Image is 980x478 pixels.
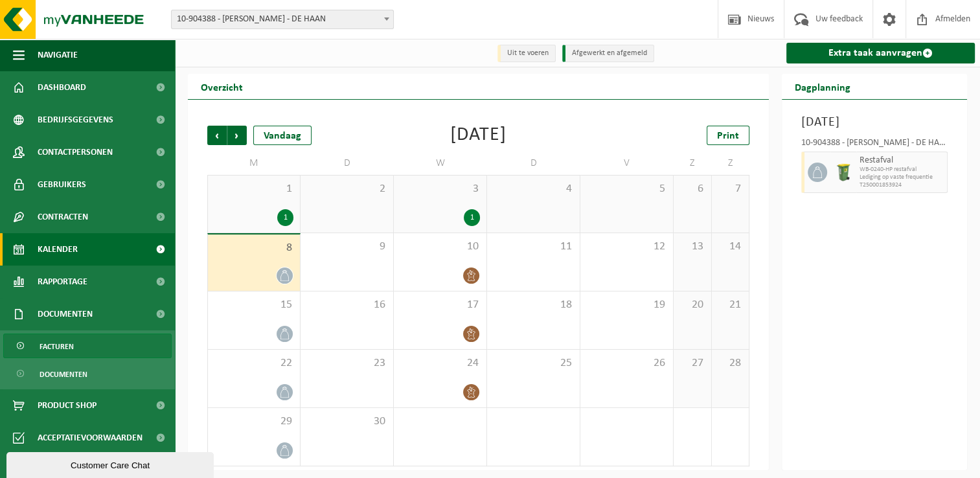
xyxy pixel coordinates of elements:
span: 28 [718,356,743,370]
span: 8 [214,241,293,255]
span: T250001853924 [860,181,944,189]
span: 19 [587,298,667,312]
td: D [487,152,580,175]
td: V [580,152,674,175]
span: 21 [718,298,743,312]
span: Facturen [40,334,74,359]
span: Product Shop [38,389,97,422]
span: 10 [400,240,480,254]
span: Dashboard [38,71,86,104]
li: Uit te voeren [497,45,556,62]
span: Kalender [38,233,78,266]
span: Contracten [38,201,88,233]
span: 9 [307,240,387,254]
span: Acceptatievoorwaarden [38,422,142,454]
td: M [207,152,301,175]
span: 5 [587,182,667,196]
span: 27 [680,356,705,370]
div: 10-904388 - [PERSON_NAME] - DE HAAN [801,139,948,152]
a: Facturen [3,334,172,358]
h2: Dagplanning [782,74,863,99]
span: 18 [494,298,573,312]
span: 30 [307,415,387,429]
div: Vandaag [253,126,312,145]
iframe: chat widget [6,450,216,478]
span: 26 [587,356,667,370]
img: WB-0240-HPE-GN-51 [834,163,853,182]
span: Bedrijfsgegevens [38,104,113,136]
span: Documenten [38,298,93,330]
span: 17 [400,298,480,312]
span: Rapportage [38,266,87,298]
span: 29 [214,415,293,429]
span: 16 [307,298,387,312]
span: Contactpersonen [38,136,113,168]
span: 7 [718,182,743,196]
span: 3 [400,182,480,196]
span: Restafval [860,155,944,166]
span: Print [717,131,739,141]
span: Vorige [207,126,227,145]
a: Print [707,126,749,145]
span: Volgende [227,126,247,145]
td: D [301,152,394,175]
span: 4 [494,182,573,196]
span: Gebruikers [38,168,86,201]
span: Lediging op vaste frequentie [860,174,944,181]
h2: Overzicht [188,74,256,99]
span: 24 [400,356,480,370]
li: Afgewerkt en afgemeld [562,45,654,62]
td: W [394,152,487,175]
span: 25 [494,356,573,370]
span: Navigatie [38,39,78,71]
a: Extra taak aanvragen [786,43,975,63]
span: 12 [587,240,667,254]
span: 13 [680,240,705,254]
div: 1 [464,209,480,226]
span: 23 [307,356,387,370]
span: WB-0240-HP restafval [860,166,944,174]
h3: [DATE] [801,113,948,132]
span: Documenten [40,362,87,387]
td: Z [674,152,712,175]
span: 10-904388 - CASANOVA - ELEWAUT LIEVEN - DE HAAN [171,10,394,29]
span: 10-904388 - CASANOVA - ELEWAUT LIEVEN - DE HAAN [172,10,393,28]
span: 14 [718,240,743,254]
span: 2 [307,182,387,196]
span: 6 [680,182,705,196]
span: 22 [214,356,293,370]
div: 1 [277,209,293,226]
span: 20 [680,298,705,312]
span: 1 [214,182,293,196]
span: 11 [494,240,573,254]
div: [DATE] [450,126,507,145]
a: Documenten [3,361,172,386]
span: 15 [214,298,293,312]
td: Z [712,152,750,175]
